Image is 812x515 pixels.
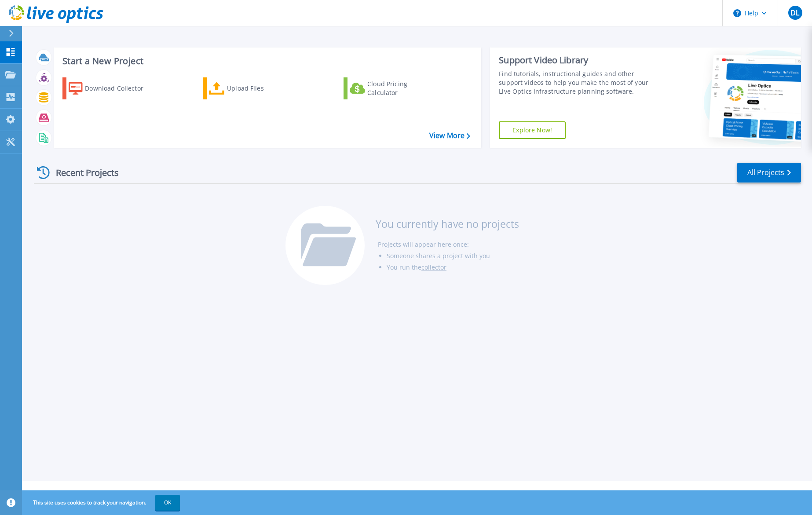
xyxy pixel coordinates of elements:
[499,69,657,96] div: Find tutorials, instructional guides and other support videos to help you make the most of your L...
[421,263,446,271] a: collector
[62,56,470,66] h3: Start a New Project
[790,9,799,16] span: DL
[378,239,519,250] li: Projects will appear here once:
[34,162,131,183] div: Recent Projects
[499,55,657,66] div: Support Video Library
[62,77,161,99] a: Download Collector
[429,131,470,140] a: View More
[344,77,442,99] a: Cloud Pricing Calculator
[387,250,519,262] li: Someone shares a project with you
[737,163,801,183] a: All Projects
[376,219,519,229] h3: You currently have no projects
[227,80,297,97] div: Upload Files
[155,495,180,511] button: OK
[499,121,566,139] a: Explore Now!
[387,262,519,273] li: You run the
[203,77,301,99] a: Upload Files
[24,495,180,511] span: This site uses cookies to track your navigation.
[85,80,155,97] div: Download Collector
[367,80,438,97] div: Cloud Pricing Calculator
